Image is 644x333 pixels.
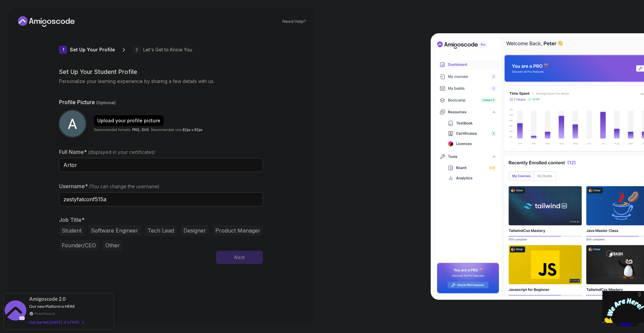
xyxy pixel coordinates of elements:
button: Software Engineer [88,225,141,236]
button: Designer [181,225,209,236]
span: Amigoscode 2.0 [29,295,66,303]
a: Need Help? [282,19,306,24]
label: Full Name* [59,149,155,155]
img: user profile image [59,111,86,137]
p: 1 [62,48,64,52]
button: Product Manager [213,225,263,236]
span: PNG, SVG [132,128,149,132]
input: Enter your Username [59,192,263,206]
p: Personalize your learning experience by sharing a few details with us. [59,78,263,85]
p: Profile Picture [59,98,263,106]
p: 2 [136,48,138,52]
input: Enter your Full Name [59,158,263,172]
span: (You can change the username) [89,183,160,189]
iframe: chat widget [602,291,644,323]
button: Founder/CEO [59,240,99,251]
button: Tech Lead [145,225,177,236]
span: (displayed in your certificates) [88,149,155,155]
span: (Optional) [96,100,116,105]
p: Job Title* [59,216,263,223]
button: Other [103,240,122,251]
button: Student [59,225,84,236]
p: Let's Get to Know You [143,46,192,53]
p: Set Up Your Profile [70,46,115,53]
img: Amigoscode Dashboard [431,33,644,300]
button: Next [216,251,263,264]
button: Upload your profile picture [94,115,164,126]
div: Next [234,254,245,261]
div: Upload your profile picture [97,117,160,124]
a: Home link [16,16,76,27]
div: Get started [DATE]. It's FREE [29,318,84,326]
span: 82px x 82px [182,128,202,132]
p: Recommended formats: . Recommended size: . [94,127,203,132]
a: ProveSource [34,310,55,316]
h2: Set Up Your Student Profile [59,67,263,77]
img: provesource social proof notification image [5,300,26,322]
label: Username* [59,183,160,190]
span: Our new Platform is HERE [29,304,75,309]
